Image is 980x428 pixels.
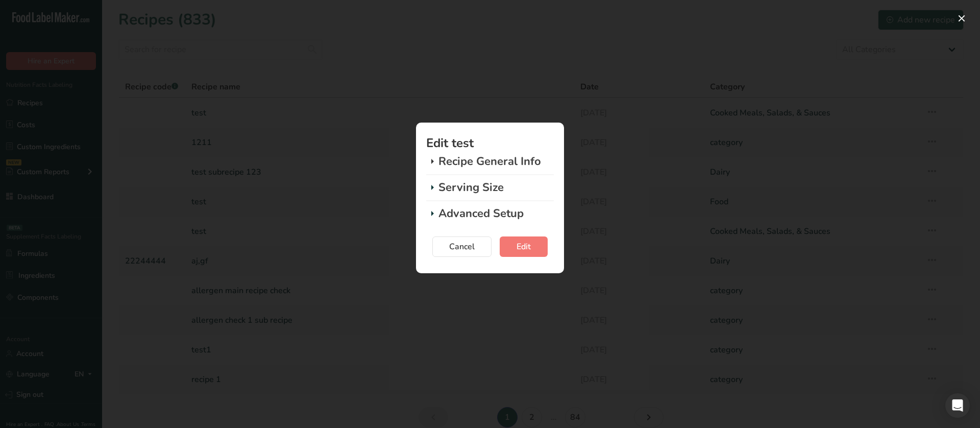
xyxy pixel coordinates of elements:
div: Serving Size [426,179,554,196]
p: Serving Size [438,179,554,196]
button: Edit [500,236,548,257]
div: Open Intercom Messenger [945,393,970,418]
div: Recipe General Info [426,153,554,170]
h1: Edit test [426,137,554,149]
span: Cancel [449,241,475,253]
button: Cancel [432,236,492,257]
span: Edit [517,241,531,253]
p: Recipe General Info [438,153,554,170]
p: Advanced Setup [438,205,554,222]
div: Advanced Setup [426,205,554,222]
